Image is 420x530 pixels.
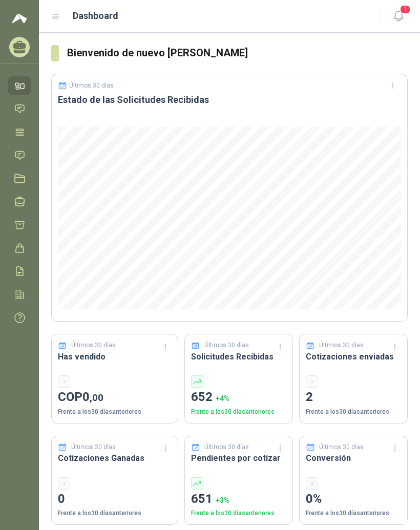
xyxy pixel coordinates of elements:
h3: Cotizaciones enviadas [306,350,401,363]
p: COP [58,388,172,407]
h3: Conversión [306,452,401,464]
h3: Bienvenido de nuevo [PERSON_NAME] [67,45,408,61]
p: Frente a los 30 días anteriores [191,508,286,518]
p: Últimos 30 días [71,341,116,350]
p: Frente a los 30 días anteriores [58,407,172,417]
p: 0 [58,490,172,509]
div: - [58,477,70,490]
img: Logo peakr [12,12,27,25]
p: 652 [191,388,286,407]
p: Últimos 30 días [71,442,116,452]
p: Últimos 30 días [204,341,249,350]
h1: Dashboard [73,9,118,23]
span: + 3 % [216,496,229,504]
p: Últimos 30 días [319,442,364,452]
h3: Solicitudes Recibidas [191,350,286,363]
div: - [306,477,318,490]
span: + 4 % [216,394,229,402]
p: Últimos 30 días [69,82,114,89]
h3: Cotizaciones Ganadas [58,452,172,464]
p: Frente a los 30 días anteriores [306,407,401,417]
p: 651 [191,490,286,509]
p: 0% [306,490,401,509]
p: Frente a los 30 días anteriores [58,508,172,518]
div: - [58,375,70,388]
p: Frente a los 30 días anteriores [306,508,401,518]
p: Últimos 30 días [319,341,364,350]
p: Frente a los 30 días anteriores [191,407,286,417]
p: Últimos 30 días [204,442,249,452]
div: - [306,375,318,388]
span: 0 [82,390,103,404]
p: 2 [306,388,401,407]
span: 1 [400,5,411,14]
h3: Pendientes por cotizar [191,452,286,464]
h3: Has vendido [58,350,172,363]
h3: Estado de las Solicitudes Recibidas [58,94,401,106]
span: ,00 [90,392,103,404]
button: 1 [389,7,408,26]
